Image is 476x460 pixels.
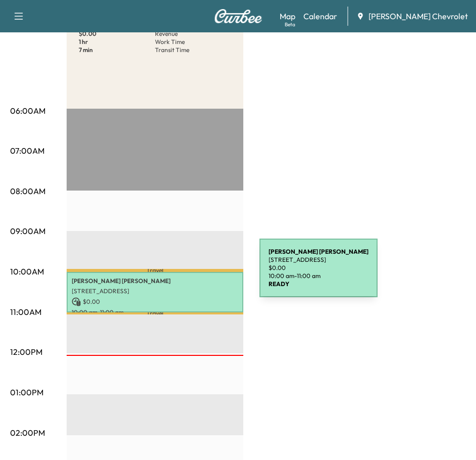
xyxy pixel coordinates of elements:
[155,38,231,46] p: Work Time
[214,9,262,23] img: Curbee Logo
[67,312,243,314] p: Travel
[67,269,243,271] p: Travel
[10,185,45,197] p: 08:00AM
[10,265,44,278] p: 10:00AM
[285,21,295,28] div: Beta
[10,225,45,237] p: 09:00AM
[10,386,43,398] p: 01:00PM
[280,10,295,22] a: MapBeta
[79,30,155,38] p: $ 0.00
[10,427,45,439] p: 02:00PM
[303,10,337,22] a: Calendar
[10,145,44,157] p: 07:00AM
[72,287,238,295] p: [STREET_ADDRESS]
[72,297,238,306] p: $ 0.00
[79,46,155,54] p: 7 min
[155,46,231,54] p: Transit Time
[155,30,231,38] p: Revenue
[368,10,468,22] span: [PERSON_NAME] Chevrolet
[10,346,42,358] p: 12:00PM
[72,308,238,316] p: 10:00 am - 11:00 am
[10,306,41,318] p: 11:00AM
[79,38,155,46] p: 1 hr
[72,277,238,285] p: [PERSON_NAME] [PERSON_NAME]
[10,105,45,117] p: 06:00AM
